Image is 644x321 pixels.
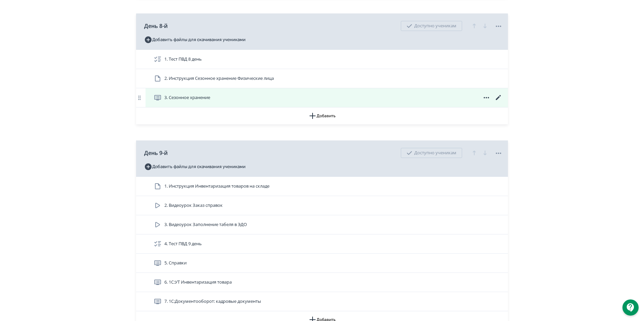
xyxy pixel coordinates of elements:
div: 3. Сезонное хранение [136,88,508,107]
span: 2. Инструкция Сезонное хранение Физические лица [164,75,274,82]
div: 4. Тест ПВД 9 день [136,234,508,254]
div: 1. Инструкция Инвентаризация товаров на складе [136,177,508,196]
span: 3. Сезонное хранение [164,94,210,101]
span: 2. Видеоурок Заказ справок [164,202,223,209]
button: Добавить файлы для скачивания учениками [144,34,246,45]
span: 4. Тест ПВД 9 день [164,240,202,247]
span: 1. Тест ПВД 8 день [164,56,202,63]
span: День 8-й [144,22,168,30]
div: 7. 1С:Документооборот: кадровые документы [136,292,508,311]
span: 3. Видеоурок Заполнение табеля в ЭДО [164,221,247,228]
div: 2. Инструкция Сезонное хранение Физические лица [136,69,508,88]
button: Добавить [136,107,508,124]
span: День 9-й [144,149,168,157]
span: 6. 1С:УТ Инвентаризация товара [164,279,232,286]
button: Добавить файлы для скачивания учениками [144,161,246,172]
div: Доступно ученикам [401,21,462,31]
div: 3. Видеоурок Заполнение табеля в ЭДО [136,215,508,234]
div: 1. Тест ПВД 8 день [136,50,508,69]
span: 1. Инструкция Инвентаризация товаров на складе [164,183,269,190]
div: 2. Видеоурок Заказ справок [136,196,508,215]
span: 5. Справки [164,260,187,266]
div: 5. Справки [136,254,508,273]
div: 6. 1С:УТ Инвентаризация товара [136,273,508,292]
div: Доступно ученикам [401,148,462,158]
span: 7. 1С:Документооборот: кадровые документы [164,298,261,305]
